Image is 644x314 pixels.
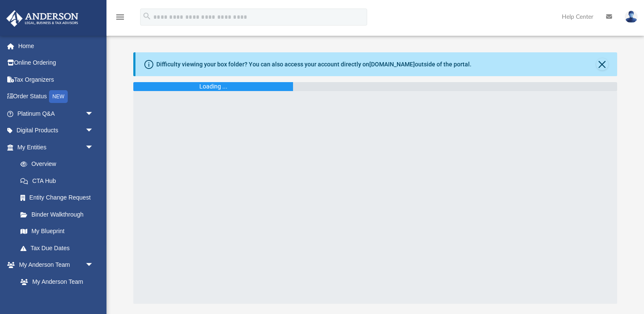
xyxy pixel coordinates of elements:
img: User Pic [625,11,638,23]
img: Anderson Advisors Platinum Portal [4,10,81,27]
a: My Entitiesarrow_drop_down [6,139,106,156]
span: arrow_drop_down [85,122,102,140]
a: Overview [12,156,106,173]
div: Difficulty viewing your box folder? You can also access your account directly on outside of the p... [156,60,471,69]
a: My Anderson Teamarrow_drop_down [6,257,102,274]
a: Digital Productsarrow_drop_down [6,122,106,139]
span: arrow_drop_down [85,139,102,156]
i: menu [115,12,125,22]
a: [DOMAIN_NAME] [369,61,415,68]
span: arrow_drop_down [85,105,102,123]
i: search [142,11,152,21]
button: Close [596,58,608,70]
a: My Anderson Team [12,273,98,290]
a: Binder Walkthrough [12,206,106,223]
a: Home [6,37,106,54]
a: Tax Due Dates [12,240,106,257]
a: CTA Hub [12,172,106,189]
a: Online Ordering [6,54,106,71]
a: Platinum Q&Aarrow_drop_down [6,105,106,122]
div: Loading ... [199,82,227,91]
a: My Blueprint [12,223,102,240]
a: Entity Change Request [12,189,106,206]
a: menu [115,16,125,22]
a: Order StatusNEW [6,88,106,106]
span: arrow_drop_down [85,257,102,274]
a: Tax Organizers [6,71,106,88]
div: NEW [49,90,68,103]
